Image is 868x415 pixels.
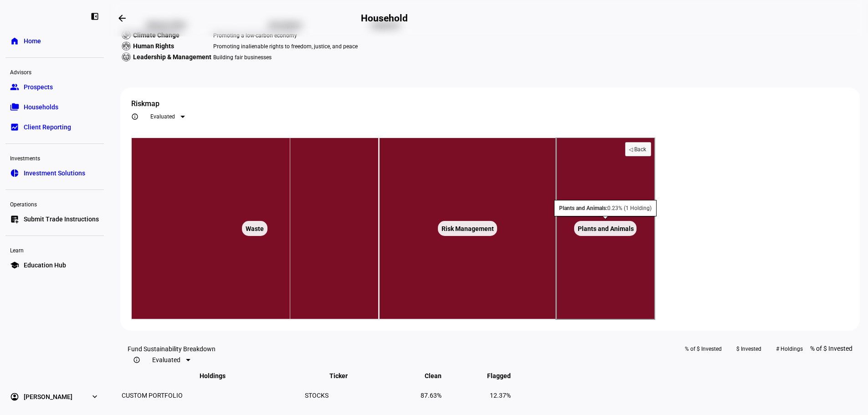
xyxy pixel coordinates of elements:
mat-icon: info_outline [133,356,140,364]
text: ◁ Back [629,146,647,153]
span: Evaluated [152,356,180,364]
eth-mat-symbol: account_circle [10,392,19,401]
eth-mat-symbol: folder_copy [10,102,19,112]
mat-icon: info_outline [131,113,139,120]
text: Waste [246,225,264,232]
mat-icon: arrow_backwards [117,13,128,24]
span: Promoting inalienable rights to freedom, justice, and peace [213,43,358,50]
span: Flagged [487,372,511,379]
span: # Holdings [776,342,803,356]
a: homeHome [5,32,104,50]
img: humanRights.svg [122,41,131,51]
eth-mat-symbol: pie_chart [10,169,19,178]
div: Riskmap [131,98,849,109]
span: 12.37% [490,392,511,399]
a: bid_landscapeClient Reporting [5,118,104,136]
span: Investment Solutions [24,169,85,178]
span: STOCKS [305,392,329,399]
a: groupProspects [5,78,104,96]
a: pie_chartInvestment Solutions [5,164,104,182]
eth-data-table-title: Fund Sustainability Breakdown [128,345,216,367]
div: Investments [5,151,104,164]
span: Human Rights [133,42,174,50]
span: Home [24,36,41,46]
button: # Holdings [769,342,810,356]
button: $ Invested [729,342,769,356]
span: Prospects [24,82,53,92]
span: [PERSON_NAME] [24,392,72,401]
eth-mat-symbol: home [10,36,19,46]
span: Leadership & Management [133,53,211,61]
span: $ Invested [736,342,761,356]
span: Households [24,102,58,112]
span: Holdings [200,372,226,379]
h2: Household [361,13,407,24]
eth-mat-symbol: list_alt_add [10,215,19,224]
span: CUSTOM PORTFOLIO [122,392,183,399]
eth-mat-symbol: group [10,82,19,92]
span: Submit Trade Instructions [24,215,99,224]
a: folder_copyHouseholds [5,98,104,116]
span: Building fair businesses [213,54,272,61]
span: Evaluated [150,113,175,120]
span: Client Reporting [24,123,71,132]
eth-mat-symbol: left_panel_close [90,12,99,21]
div: Operations [5,197,104,210]
text: Plants and Animals [578,225,634,232]
div: Learn [5,243,104,256]
text: Risk Management [442,225,494,232]
span: % of $ Invested [810,345,853,352]
span: % of $ Invested [685,342,722,356]
span: Clean [425,372,442,379]
eth-mat-symbol: bid_landscape [10,123,19,132]
span: Education Hub [24,261,66,270]
img: corporateEthics.svg [122,52,131,61]
div: Advisors [5,65,104,78]
button: % of $ Invested [678,342,729,356]
span: 87.63% [421,392,442,399]
span: Ticker [329,372,348,379]
eth-mat-symbol: expand_more [90,392,99,401]
eth-mat-symbol: school [10,261,19,270]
